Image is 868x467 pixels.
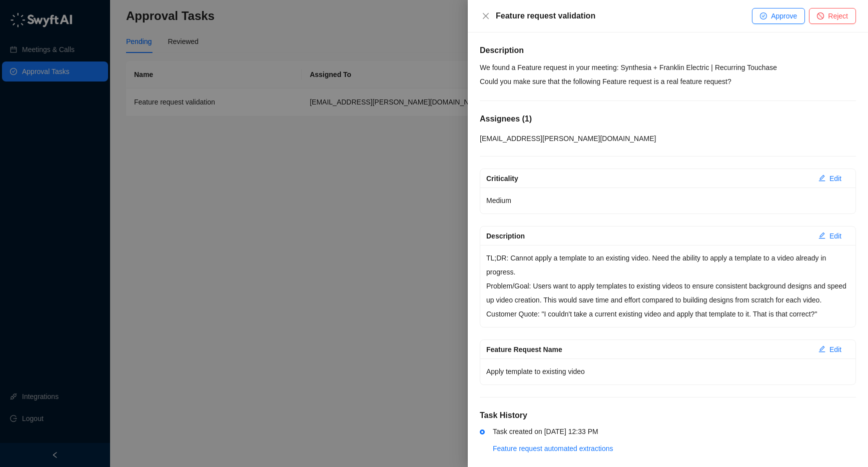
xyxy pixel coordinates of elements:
span: stop [817,12,824,19]
h5: Description [480,44,856,56]
div: Feature request validation [496,10,752,22]
span: Approve [771,10,797,21]
p: Problem/Goal: Users want to apply templates to existing videos to ensure consistent background de... [486,279,849,307]
button: Close [480,10,492,22]
span: Edit [829,173,841,184]
iframe: Open customer support [836,434,863,461]
div: Feature Request Name [486,344,810,355]
div: Description [486,230,810,241]
button: Edit [810,228,849,244]
span: check-circle [760,12,767,19]
button: Edit [810,341,849,357]
button: Reject [809,8,856,24]
button: Approve [752,8,805,24]
p: Medium [486,193,849,207]
span: edit [818,345,825,352]
p: Customer Quote: "I couldn't take a current existing video and apply that template to it. That is ... [486,307,849,321]
span: [EMAIL_ADDRESS][PERSON_NAME][DOMAIN_NAME] [480,134,656,142]
p: TL;DR: Cannot apply a template to an existing video. Need the ability to apply a template to a vi... [486,251,849,279]
span: Task created on [DATE] 12:33 PM [493,427,598,435]
button: Edit [810,170,849,186]
div: Criticality [486,173,810,184]
p: Apply template to existing video [486,364,849,378]
span: edit [818,232,825,239]
span: Edit [829,344,841,355]
h5: Assignees ( 1 ) [480,113,856,125]
span: close [482,12,490,20]
span: Edit [829,230,841,241]
span: edit [818,174,825,181]
h5: Task History [480,409,856,421]
p: We found a Feature request in your meeting: Synthesia + Franklin Electric | Recurring Touchase Co... [480,60,856,88]
a: Feature request automated extractions [493,444,613,452]
span: Reject [828,10,848,21]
